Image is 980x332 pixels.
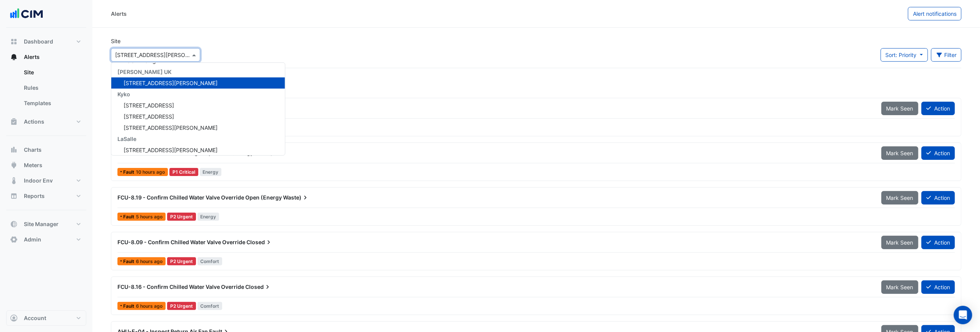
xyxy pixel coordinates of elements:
span: [STREET_ADDRESS] [124,102,174,109]
span: [PERSON_NAME] UK [117,69,171,75]
span: Mon 25-Aug-2025 07:15 IST [136,303,162,309]
label: Site [111,37,121,45]
span: [STREET_ADDRESS] [124,113,174,120]
span: Meters [24,161,42,169]
app-icon: Meters [10,161,18,169]
app-icon: Indoor Env [10,177,18,184]
button: Reports [6,188,86,204]
span: Fault [123,259,136,264]
span: Account [24,314,46,322]
span: FCU-8.19 - Confirm Chilled Water Valve Override Open (Energy [117,194,282,201]
span: Mark Seen [886,284,913,290]
span: Actions [24,118,44,126]
button: Alerts [6,49,86,65]
span: Mon 25-Aug-2025 08:00 IST [136,214,162,220]
button: Action [921,146,955,160]
div: P1 Critical [169,168,198,176]
div: Open Intercom Messenger [954,306,972,324]
span: Energy [198,213,219,221]
button: Filter [931,48,962,62]
span: Site Manager [24,220,59,228]
div: Alerts [6,65,86,114]
app-icon: Charts [10,146,18,154]
span: Closed [246,238,273,246]
span: Comfort [198,302,223,310]
a: Rules [18,80,86,96]
div: Alerts [111,10,127,18]
span: Mark Seen [886,195,913,201]
span: Waste) [283,194,309,201]
button: Admin [6,232,86,247]
app-icon: Actions [10,118,18,126]
button: Action [921,236,955,249]
span: Kyko [117,91,130,97]
button: Meters [6,158,86,173]
span: Mon 25-Aug-2025 03:30 IST [136,169,165,175]
button: Actions [6,114,86,129]
button: Dashboard [6,34,86,49]
button: Mark Seen [881,236,918,249]
div: P2 Urgent [167,213,196,221]
span: Comfort [198,257,223,265]
span: Alert notifications [913,10,957,17]
button: Mark Seen [881,191,918,205]
button: Action [921,280,955,294]
span: LaSalle [117,136,136,142]
button: Mark Seen [881,146,918,160]
span: Mark Seen [886,105,913,112]
span: Closed [245,283,271,291]
span: Fault [123,304,136,309]
button: Mark Seen [881,280,918,294]
span: Sort: Priority [886,52,917,58]
a: Templates [18,96,86,111]
app-icon: Alerts [10,53,18,61]
a: Site [18,65,86,80]
span: [STREET_ADDRESS][PERSON_NAME] [124,80,218,86]
div: P2 Urgent [167,257,196,265]
div: P2 Urgent [167,302,196,310]
app-icon: Dashboard [10,38,18,45]
span: Reports [24,192,45,200]
span: [STREET_ADDRESS][PERSON_NAME] [124,147,218,153]
span: Mark Seen [886,150,913,156]
img: Company Logo [9,6,44,22]
app-icon: Site Manager [10,220,18,228]
button: Sort: Priority [881,48,928,62]
span: FCU-8.09 - Confirm Chilled Water Valve Override [117,239,245,245]
button: Indoor Env [6,173,86,188]
span: Fault [123,170,136,174]
app-icon: Admin [10,236,18,243]
button: Action [921,191,955,205]
span: Mark Seen [886,239,913,246]
button: Action [921,102,955,115]
span: Charts [24,146,42,154]
span: FCU-8.16 - Confirm Chilled Water Valve Override [117,283,244,290]
app-icon: Reports [10,192,18,200]
span: Indoor Env [24,177,53,184]
button: Site Manager [6,216,86,232]
span: Fault [123,215,136,219]
span: Dashboard [24,38,53,45]
button: Account [6,310,86,326]
button: Charts [6,142,86,158]
span: Alerts [24,53,40,61]
span: Mon 25-Aug-2025 07:15 IST [136,258,162,264]
button: Alert notifications [908,7,962,20]
ng-dropdown-panel: Options list [111,62,285,156]
span: Energy [200,168,222,176]
span: [STREET_ADDRESS][PERSON_NAME] [124,124,218,131]
button: Mark Seen [881,102,918,115]
span: Admin [24,236,41,243]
